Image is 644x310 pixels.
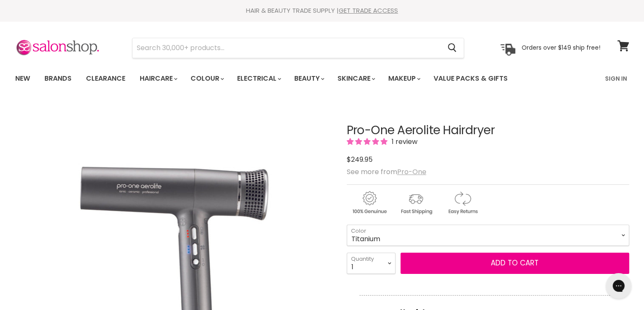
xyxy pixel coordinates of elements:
iframe: Gorgias live chat messenger [602,270,636,302]
input: Search [133,38,441,58]
img: genuine.gif [347,190,392,216]
p: Orders over $149 ship free! [522,44,600,51]
a: Makeup [382,70,426,87]
button: Search [441,38,464,58]
span: See more from [347,167,426,177]
span: 1 review [389,137,417,147]
a: Clearance [80,70,132,87]
a: New [9,70,36,87]
button: Add to cart [401,253,629,274]
span: 5.00 stars [347,137,389,147]
ul: Main menu [9,66,557,91]
a: Pro-One [397,167,426,177]
img: returns.gif [440,190,485,216]
form: Product [132,38,464,58]
a: Electrical [231,70,286,87]
a: Brands [38,70,78,87]
a: Skincare [331,70,380,87]
nav: Main [5,66,640,91]
a: Value Packs & Gifts [427,70,514,87]
span: Add to cart [491,258,539,268]
div: HAIR & BEAUTY TRADE SUPPLY | [5,6,640,15]
h1: Pro-One Aerolite Hairdryer [347,124,629,137]
a: Sign In [600,70,632,87]
a: Beauty [288,70,329,87]
a: Colour [184,70,229,87]
span: $249.95 [347,155,373,164]
img: shipping.gif [393,190,438,216]
a: Haircare [133,70,182,87]
select: Quantity [347,253,395,274]
a: GET TRADE ACCESS [339,6,398,15]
